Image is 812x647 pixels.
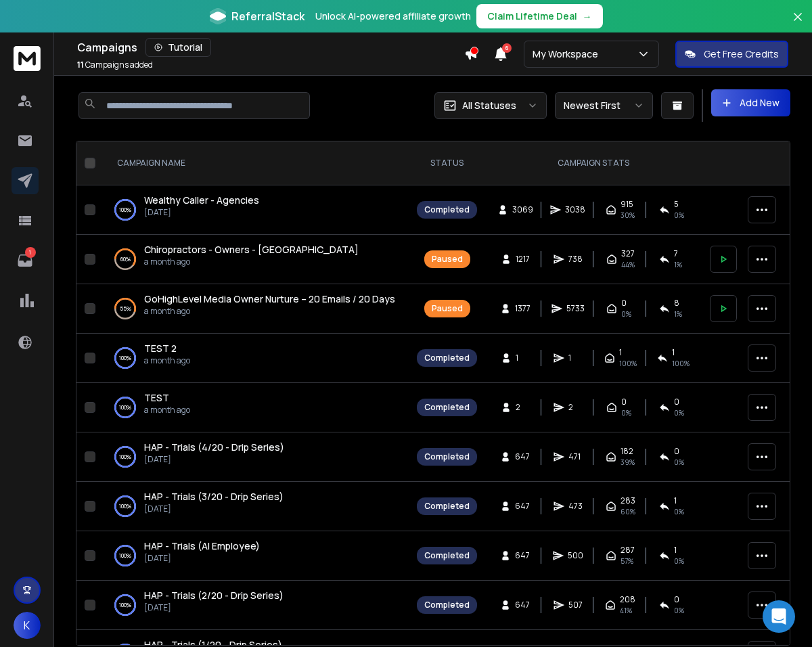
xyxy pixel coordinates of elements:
th: CAMPAIGN STATS [485,141,702,185]
a: Chiropractors - Owners - [GEOGRAPHIC_DATA] [144,243,359,256]
span: HAP - Trials (2/20 - Drip Series) [144,589,284,602]
span: 1 % [674,309,682,319]
span: 182 [621,446,633,457]
span: HAP - Trials (4/20 - Drip Series) [144,441,284,453]
button: K [14,612,41,639]
button: Get Free Credits [675,41,788,68]
p: [DATE] [144,553,260,564]
span: 60 % [621,506,635,517]
span: 507 [568,600,583,610]
span: 57 % [621,556,633,566]
a: HAP - Trials (2/20 - Drip Series) [144,589,284,602]
a: 1 [12,247,39,274]
td: 100%HAP - Trials (2/20 - Drip Series)[DATE] [101,581,409,630]
p: 100 % [119,549,131,562]
span: 0 % [674,605,684,616]
span: 647 [515,451,530,462]
span: 500 [568,550,583,561]
span: 208 [620,594,635,605]
div: Campaigns [77,38,464,57]
span: 1 [619,347,622,358]
td: 100%HAP - Trials (3/20 - Drip Series)[DATE] [101,482,409,531]
span: 915 [621,199,633,210]
p: All Statuses [462,99,516,112]
span: 0 [674,594,679,605]
span: 647 [515,501,530,512]
span: 0% [621,309,631,319]
p: 1 [25,247,36,258]
span: 0 [674,397,679,407]
p: 55 % [120,302,131,315]
span: 647 [515,600,530,610]
span: ReferralStack [231,8,304,24]
span: TEST [144,391,169,404]
span: 473 [568,501,583,512]
span: → [583,9,592,23]
span: 738 [568,254,583,265]
span: HAP - Trials (AI Employee) [144,539,260,552]
p: 60 % [120,252,131,266]
div: Completed [424,204,470,215]
span: 1 [672,347,675,358]
span: 1 [516,353,529,363]
p: 100 % [119,203,131,217]
a: HAP - Trials (3/20 - Drip Series) [144,490,284,504]
span: 0 % [674,506,684,517]
span: 5 [674,199,679,210]
span: 41 % [620,605,632,616]
span: 647 [515,550,530,561]
span: 0 [621,397,627,407]
span: 287 [621,545,635,556]
button: Newest First [555,92,653,119]
div: Completed [424,550,470,561]
div: Open Intercom Messenger [763,600,795,633]
span: 0 % [621,407,631,418]
th: CAMPAIGN NAME [101,141,409,185]
span: 3069 [512,204,533,215]
span: 100 % [672,358,690,369]
button: Add New [711,89,790,116]
p: a month ago [144,405,190,416]
div: Completed [424,353,470,363]
span: Chiropractors - Owners - [GEOGRAPHIC_DATA] [144,243,359,256]
span: 0 [621,298,627,309]
p: 100 % [119,450,131,464]
span: 1377 [515,303,531,314]
div: Completed [424,451,470,462]
p: 100 % [119,351,131,365]
span: 5733 [566,303,585,314]
span: GoHighLevel Media Owner Nurture – 20 Emails / 20 Days [144,292,395,305]
span: 327 [621,248,635,259]
p: a month ago [144,256,359,267]
button: Tutorial [145,38,211,57]
td: 100%Wealthy Caller - Agencies[DATE] [101,185,409,235]
td: 100%HAP - Trials (4/20 - Drip Series)[DATE] [101,432,409,482]
span: 30 % [621,210,635,221]
th: STATUS [409,141,485,185]
span: 0 % [674,407,684,418]
div: Paused [432,254,463,265]
span: 0 [674,446,679,457]
p: Campaigns added [77,60,153,70]
div: Paused [432,303,463,314]
a: TEST 2 [144,342,177,355]
p: [DATE] [144,207,259,218]
span: 39 % [621,457,635,468]
span: 2 [568,402,582,413]
span: Wealthy Caller - Agencies [144,194,259,206]
p: [DATE] [144,504,284,514]
p: [DATE] [144,454,284,465]
a: GoHighLevel Media Owner Nurture – 20 Emails / 20 Days [144,292,395,306]
span: 283 [621,495,635,506]
span: 1 [568,353,582,363]
span: 11 [77,59,84,70]
p: [DATE] [144,602,284,613]
p: My Workspace [533,47,604,61]
span: 6 [502,43,512,53]
p: Unlock AI-powered affiliate growth [315,9,471,23]
div: Completed [424,501,470,512]
a: HAP - Trials (AI Employee) [144,539,260,553]
p: 100 % [119,598,131,612]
